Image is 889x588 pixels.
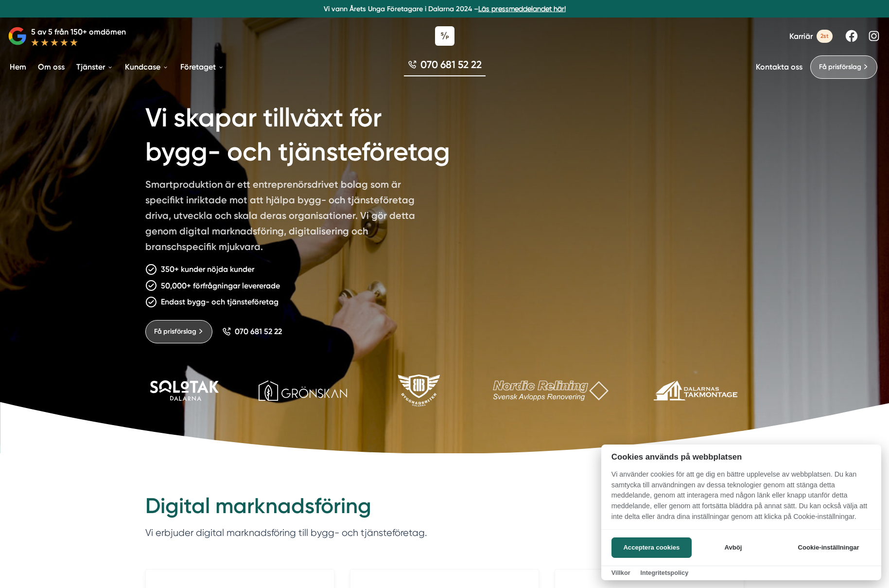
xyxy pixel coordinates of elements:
a: Integritetspolicy [640,569,688,576]
h2: Cookies används på webbplatsen [601,452,881,462]
a: Villkor [611,569,630,576]
p: Vi använder cookies för att ge dig en bättre upplevelse av webbplatsen. Du kan samtycka till anvä... [601,469,881,529]
button: Avböj [695,537,772,558]
button: Acceptera cookies [611,537,692,558]
button: Cookie-inställningar [786,537,871,558]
